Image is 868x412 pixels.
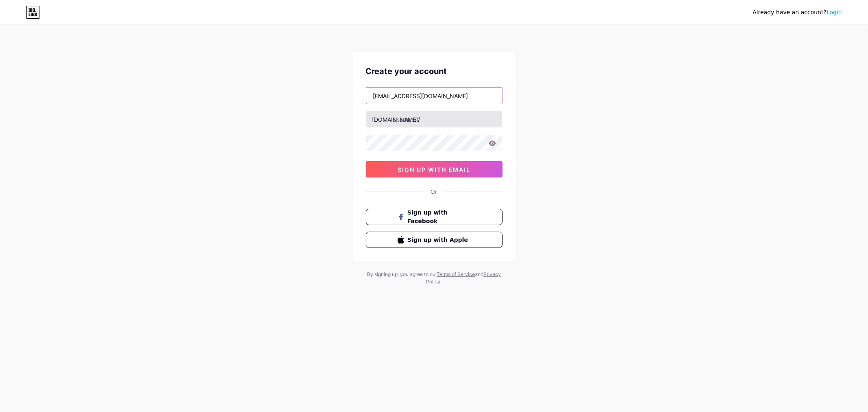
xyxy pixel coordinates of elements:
[372,115,420,124] div: [DOMAIN_NAME]/
[366,232,503,248] button: Sign up with Apple
[366,161,503,178] button: sign up with email
[366,209,503,225] button: Sign up with Facebook
[366,111,502,127] input: username
[407,208,470,226] span: Sign up with Facebook
[753,8,842,17] div: Already have an account?
[366,88,502,104] input: Email
[365,271,503,285] div: By signing up, you agree to our and .
[437,271,475,277] a: Terms of Service
[431,187,437,196] div: Or
[366,65,503,77] div: Create your account
[407,236,470,244] span: Sign up with Apple
[826,9,842,15] a: Login
[398,166,470,173] span: sign up with email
